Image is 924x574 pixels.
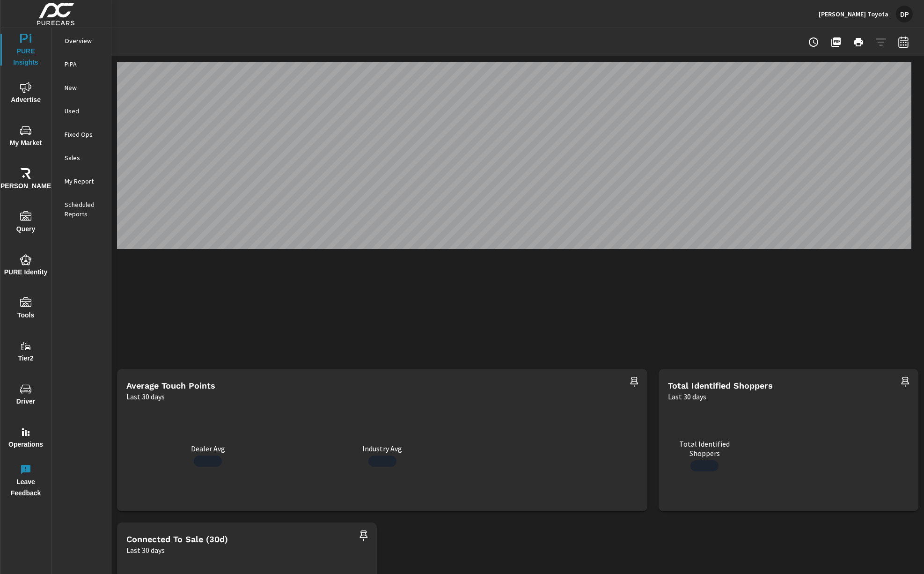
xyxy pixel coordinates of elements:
[51,34,111,48] div: Overview
[65,59,103,69] p: PIPA
[3,33,48,68] span: PURE Insights
[3,297,48,321] span: Tools
[51,151,111,165] div: Sales
[3,168,48,192] span: [PERSON_NAME]
[65,153,103,162] p: Sales
[51,198,111,221] div: Scheduled Reports
[3,211,48,235] span: Query
[51,104,111,118] div: Used
[51,57,111,71] div: PIPA
[126,444,289,453] p: Dealer Avg
[898,375,913,390] span: Save this to your personalized report
[3,125,48,149] span: My Market
[627,375,642,390] span: Save this to your personalized report
[65,36,103,45] p: Overview
[819,10,888,18] p: [PERSON_NAME] Toyota
[3,464,48,499] span: Leave Feedback
[3,383,48,407] span: Driver
[896,6,913,22] div: DP
[51,174,111,188] div: My Report
[301,444,463,453] p: Industry Avg
[3,427,48,450] span: Operations
[894,33,913,52] button: Select Date Range
[126,391,165,402] p: Last 30 days
[126,534,228,544] h5: Connected to Sale (30d)
[126,545,165,556] p: Last 30 days
[0,28,51,502] div: nav menu
[126,381,215,390] h5: Average Touch Points
[65,106,103,116] p: Used
[668,381,773,390] h5: Total Identified Shoppers
[65,200,103,219] p: Scheduled Reports
[668,391,706,402] p: Last 30 days
[3,254,48,278] span: PURE Identity
[65,177,103,186] p: My Report
[3,340,48,364] span: Tier2
[849,33,868,52] button: Print Report
[65,83,103,92] p: New
[356,528,371,543] span: Save this to your personalized report
[668,439,741,458] p: Total Identified Shoppers
[65,130,103,139] p: Fixed Ops
[51,81,111,95] div: New
[51,127,111,141] div: Fixed Ops
[3,82,48,106] span: Advertise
